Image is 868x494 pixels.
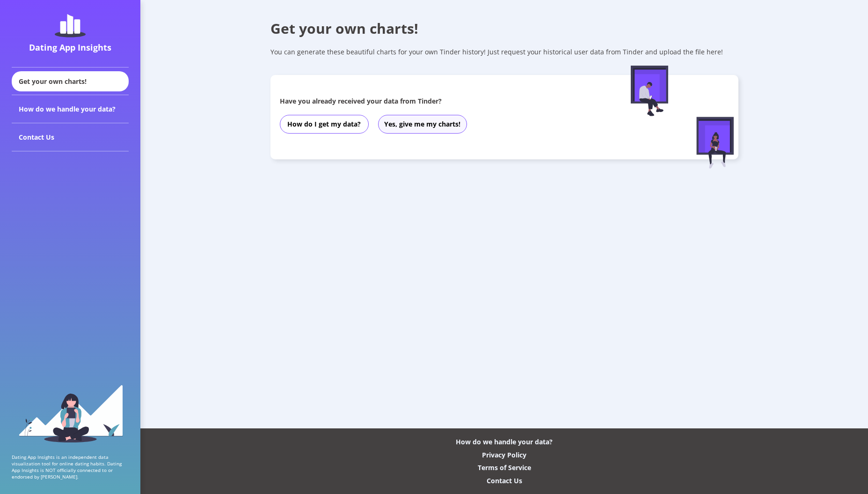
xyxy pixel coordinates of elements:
img: female-figure-sitting.afd5d174.svg [696,117,734,169]
img: sidebar_girl.91b9467e.svg [18,384,123,442]
div: Have you already received your data from Tinder? [280,97,594,105]
img: male-figure-sitting.c9faa881.svg [631,66,668,116]
div: How do we handle your data? [456,437,553,446]
div: Terms of Service [478,463,531,472]
div: You can generate these beautiful charts for your own Tinder history! Just request your historical... [270,47,738,56]
div: Contact Us [12,123,129,151]
div: Dating App Insights [14,42,126,53]
img: dating-app-insights-logo.5abe6921.svg [55,14,86,37]
div: Get your own charts! [12,71,129,91]
div: Privacy Policy [482,450,526,459]
div: Get your own charts! [270,19,738,38]
button: How do I get my data? [280,115,369,134]
div: How do we handle your data? [12,95,129,123]
div: Contact Us [487,476,522,485]
button: Yes, give me my charts! [378,115,467,134]
p: Dating App Insights is an independent data visualization tool for online dating habits. Dating Ap... [12,454,129,480]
